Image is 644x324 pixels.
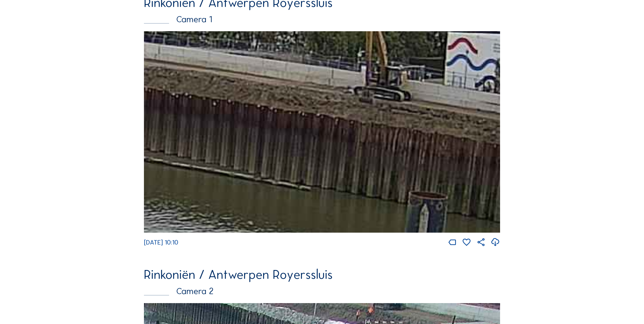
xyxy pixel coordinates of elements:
[144,31,500,233] img: Image
[144,239,178,246] span: [DATE] 10:10
[144,268,500,281] div: Rinkoniën / Antwerpen Royerssluis
[144,287,500,296] div: Camera 2
[144,15,500,24] div: Camera 1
